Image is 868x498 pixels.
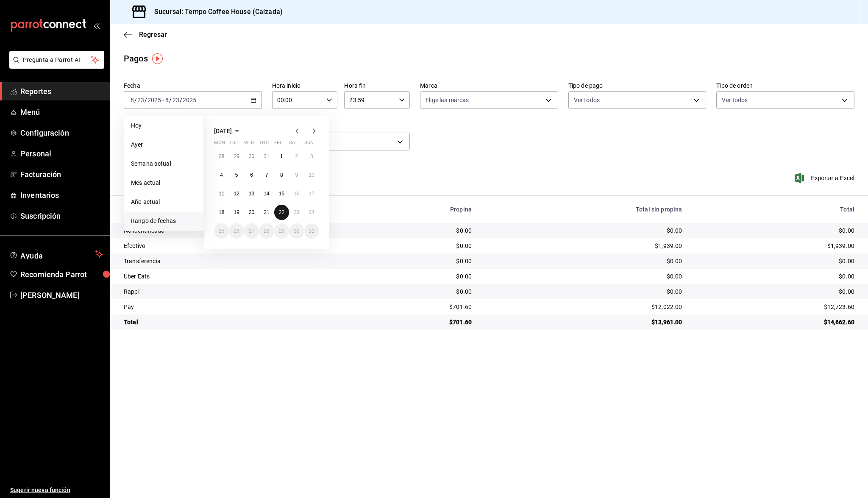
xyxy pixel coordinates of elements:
button: August 4, 2025 [214,167,229,183]
button: August 21, 2025 [259,205,274,220]
div: $0.00 [359,226,472,235]
span: Recomienda Parrot [20,269,103,280]
span: Menú [20,106,103,118]
abbr: August 5, 2025 [235,172,238,178]
button: August 25, 2025 [214,223,229,239]
abbr: August 24, 2025 [309,209,314,215]
button: August 8, 2025 [274,167,289,183]
abbr: July 30, 2025 [249,153,254,159]
button: August 23, 2025 [289,205,304,220]
button: August 18, 2025 [214,205,229,220]
abbr: August 19, 2025 [234,209,239,215]
button: August 16, 2025 [289,186,304,201]
abbr: August 28, 2025 [264,228,269,234]
button: Regresar [124,31,167,39]
span: Pregunta a Parrot AI [23,56,91,64]
span: Ver todos [574,96,600,104]
abbr: July 29, 2025 [234,153,239,159]
input: -- [172,97,180,103]
abbr: August 11, 2025 [219,191,224,197]
div: $12,022.00 [485,303,682,311]
abbr: August 16, 2025 [294,191,299,197]
label: Hora inicio [272,83,338,89]
abbr: August 17, 2025 [309,191,314,197]
button: August 19, 2025 [229,205,244,220]
div: Rappi [124,287,345,296]
label: Fecha [124,83,262,89]
div: $0.00 [485,272,682,281]
span: Ayuda [20,249,92,259]
button: August 9, 2025 [289,167,304,183]
span: [DATE] [214,128,232,134]
button: August 2, 2025 [289,149,304,164]
span: Facturación [20,169,103,180]
button: August 26, 2025 [229,223,244,239]
div: $0.00 [359,242,472,250]
label: Marca [420,83,558,89]
span: Inventarios [20,189,103,201]
span: Mes actual [131,178,197,187]
abbr: Wednesday [244,140,254,149]
div: $13,961.00 [485,318,682,326]
abbr: August 12, 2025 [234,191,239,197]
abbr: August 9, 2025 [295,172,298,178]
div: $0.00 [485,257,682,265]
div: $1,939.00 [485,242,682,250]
button: August 11, 2025 [214,186,229,201]
abbr: August 4, 2025 [220,172,223,178]
abbr: August 23, 2025 [294,209,299,215]
button: [DATE] [214,126,242,136]
div: Pay [124,303,345,311]
button: August 3, 2025 [304,149,319,164]
abbr: Thursday [259,140,268,149]
abbr: August 22, 2025 [279,209,284,215]
button: Exportar a Excel [796,173,854,183]
div: Efectivo [124,242,345,250]
div: Total sin propina [485,206,682,213]
button: Pregunta a Parrot AI [9,51,104,69]
div: Transferencia [124,257,345,265]
h3: Sucursal: Tempo Coffee House (Calzada) [147,7,283,17]
abbr: August 31, 2025 [309,228,314,234]
span: Suscripción [20,210,103,222]
span: - [162,97,164,103]
abbr: Saturday [289,140,298,149]
abbr: August 6, 2025 [250,172,253,178]
button: August 15, 2025 [274,186,289,201]
abbr: Friday [274,140,281,149]
div: Pagos [124,52,148,65]
span: Ayer [131,140,197,149]
div: Propina [359,206,472,213]
button: August 20, 2025 [244,205,259,220]
span: Semana actual [131,159,197,168]
button: August 31, 2025 [304,223,319,239]
abbr: August 30, 2025 [294,228,299,234]
span: Personal [20,148,103,159]
input: ---- [182,97,197,103]
span: Año actual [131,198,197,206]
button: August 24, 2025 [304,205,319,220]
abbr: July 31, 2025 [264,153,269,159]
abbr: August 10, 2025 [309,172,314,178]
abbr: August 3, 2025 [310,153,313,159]
button: Tooltip marker [152,53,163,64]
button: August 12, 2025 [229,186,244,201]
button: July 30, 2025 [244,149,259,164]
div: $14,662.60 [696,318,854,326]
button: August 17, 2025 [304,186,319,201]
input: -- [130,97,134,103]
button: August 13, 2025 [244,186,259,201]
abbr: July 28, 2025 [219,153,224,159]
div: $0.00 [696,287,854,296]
span: / [180,97,182,103]
div: $0.00 [359,272,472,281]
abbr: August 8, 2025 [280,172,283,178]
abbr: August 27, 2025 [249,228,254,234]
abbr: August 20, 2025 [249,209,254,215]
button: July 28, 2025 [214,149,229,164]
div: Total [124,318,345,326]
div: $1,939.00 [696,242,854,250]
abbr: August 25, 2025 [219,228,224,234]
span: / [169,97,172,103]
